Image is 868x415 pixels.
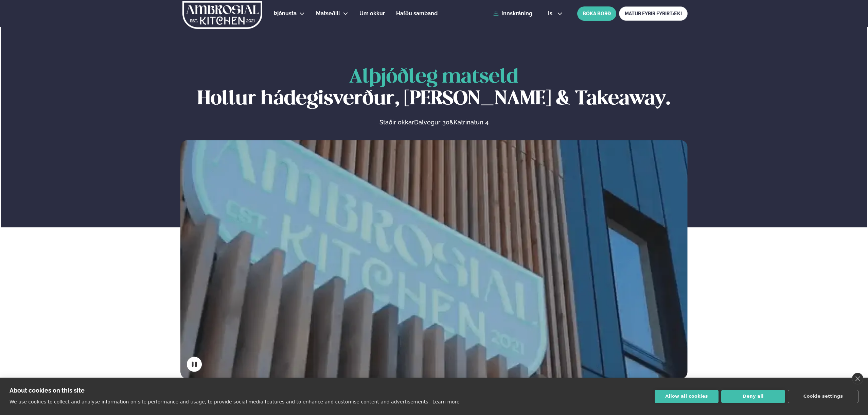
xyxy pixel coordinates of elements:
button: Cookie settings [788,390,858,403]
p: Staðir okkar & [305,118,562,126]
span: Matseðill [316,10,340,17]
a: Þjónusta [274,10,297,18]
span: Alþjóðleg matseld [349,68,518,87]
a: Innskráning [493,11,532,17]
span: is [548,11,554,16]
a: Um okkur [359,10,385,18]
span: Þjónusta [274,10,297,17]
img: logo [182,1,263,29]
p: We use cookies to collect and analyse information on site performance and usage, to provide socia... [10,399,430,404]
button: Deny all [721,390,785,403]
span: Um okkur [359,10,385,17]
strong: About cookies on this site [10,387,85,394]
button: BÓKA BORÐ [577,6,616,21]
a: Learn more [432,399,460,404]
button: Allow all cookies [655,390,719,403]
h1: Hollur hádegisverður, [PERSON_NAME] & Takeaway. [180,67,688,110]
a: Dalvegur 30 [414,118,449,126]
span: Hafðu samband [396,10,438,17]
button: is [543,11,568,16]
a: MATUR FYRIR FYRIRTÆKI [619,6,688,21]
a: Hafðu samband [396,10,438,18]
a: close [852,373,863,384]
a: Katrinatun 4 [454,118,489,126]
a: Matseðill [316,10,340,18]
